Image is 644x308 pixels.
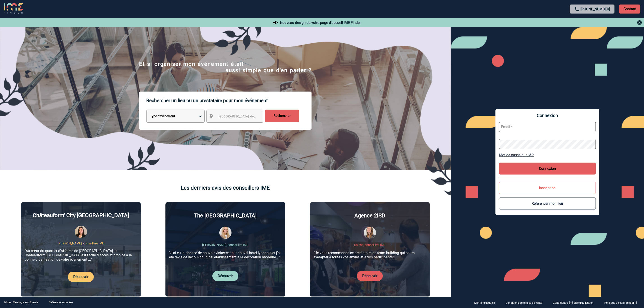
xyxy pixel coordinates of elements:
p: Conditions générales d'utilisation [553,301,594,304]
a: Mot de passe oublié ? [499,153,596,157]
a: Référencer mon lieu [49,301,73,304]
input: Rechercher [265,110,299,122]
a: Mentions légales [471,300,502,305]
a: Conditions générales de vente [502,300,549,305]
a: Politique de confidentialité [601,300,644,305]
button: Référencer mon lieu [499,198,596,209]
p: Politique de confidentialité [604,301,637,304]
p: Contact [619,5,640,14]
button: Connexion [499,163,596,175]
span: Connexion [499,113,596,118]
input: Email * [499,122,596,132]
p: Conditions générales de vente [506,301,542,304]
span: [GEOGRAPHIC_DATA], département, région... [218,115,281,118]
p: Rechercher un lieu ou un prestataire pour mon événement [146,92,312,110]
p: Mentions légales [474,301,495,304]
button: Inscription [499,182,596,194]
div: © Ideal Meetings and Events [4,301,38,304]
img: call-24-px.png [574,7,580,12]
a: [PHONE_NUMBER] [580,7,610,11]
a: Conditions générales d'utilisation [549,300,601,305]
